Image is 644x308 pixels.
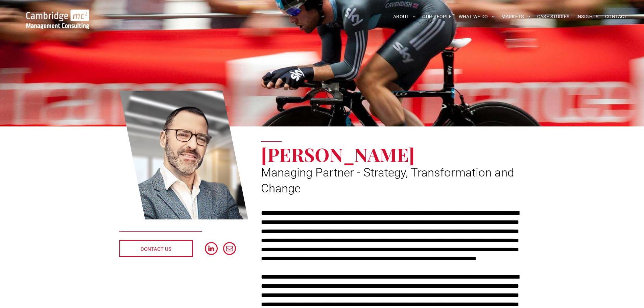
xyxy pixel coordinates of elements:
[119,90,248,221] a: Mauro Mortali | Managing Partner - Strategy | Cambridge Management Consulting
[419,11,455,22] a: OUR PEOPLE
[261,142,415,167] span: [PERSON_NAME]
[261,166,514,195] span: Managing Partner - Strategy, Transformation and Change
[498,11,533,22] a: MARKETS
[26,10,89,18] a: Your Business Transformed | Cambridge Management Consulting
[602,11,630,22] a: CONTACT
[223,242,236,257] a: email
[205,242,218,257] a: linkedin
[534,11,573,22] a: CASE STUDIES
[455,11,498,22] a: WHAT WE DO
[26,9,89,29] img: Go to Homepage
[119,240,193,257] a: CONTACT US
[573,11,602,22] a: INSIGHTS
[141,241,171,258] span: CONTACT US
[390,11,419,22] a: ABOUT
